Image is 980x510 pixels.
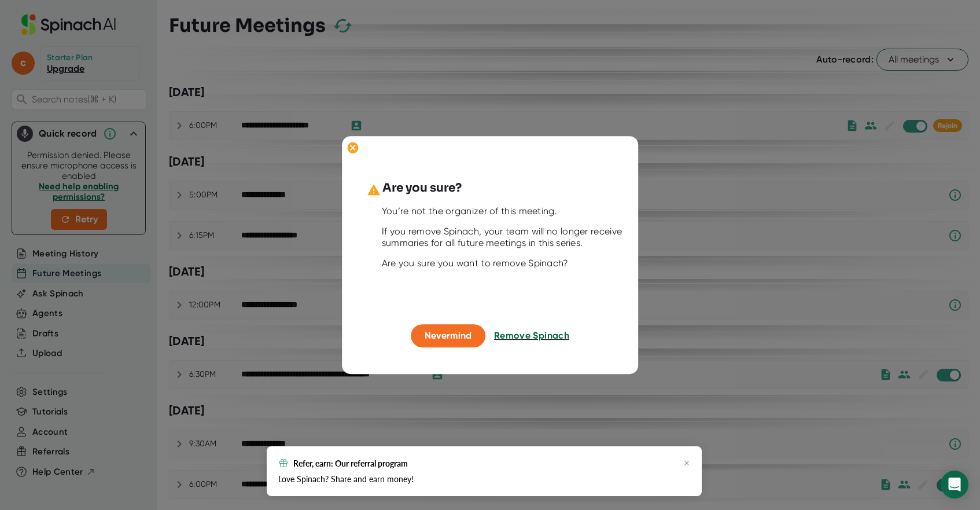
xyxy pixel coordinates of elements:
[425,331,471,342] span: Nevermind
[494,325,569,348] button: Remove Spinach
[494,331,569,342] span: Remove Spinach
[411,325,485,348] button: Nevermind
[382,258,627,270] div: Are you sure you want to remove Spinach?
[941,471,968,498] div: Open Intercom Messenger
[382,226,627,250] div: If you remove Spinach, your team will no longer receive summaries for all future meetings in this...
[382,206,627,218] div: You’re not the organizer of this meeting.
